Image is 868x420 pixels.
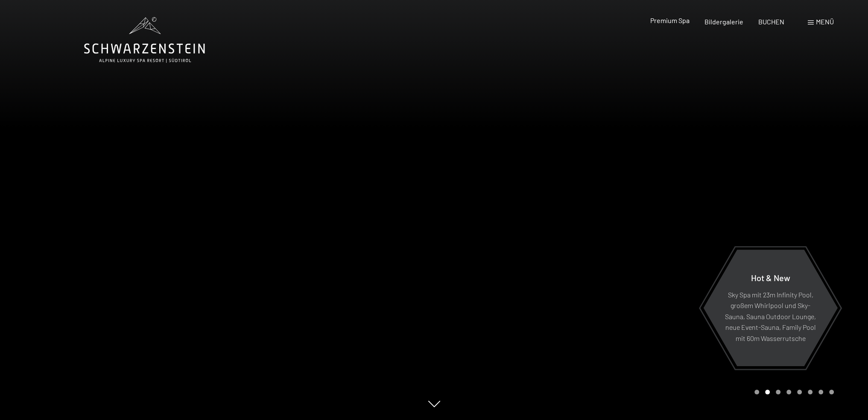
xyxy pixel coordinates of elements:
a: Bildergalerie [704,18,743,26]
div: Carousel Page 1 [754,390,759,394]
a: BUCHEN [758,18,784,26]
div: Carousel Page 6 [808,390,812,394]
a: Hot & New Sky Spa mit 23m Infinity Pool, großem Whirlpool und Sky-Sauna, Sauna Outdoor Lounge, ne... [703,249,838,367]
div: Carousel Page 8 [829,390,834,394]
div: Carousel Page 7 [818,390,823,394]
div: Carousel Page 5 [797,390,802,394]
p: Sky Spa mit 23m Infinity Pool, großem Whirlpool und Sky-Sauna, Sauna Outdoor Lounge, neue Event-S... [724,289,817,344]
span: Hot & New [751,272,790,282]
div: Carousel Page 2 (Current Slide) [765,390,770,394]
span: Menü [816,18,834,26]
div: Carousel Page 4 [786,390,791,394]
a: Premium Spa [650,16,689,24]
div: Carousel Page 3 [776,390,780,394]
div: Carousel Pagination [751,390,834,394]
